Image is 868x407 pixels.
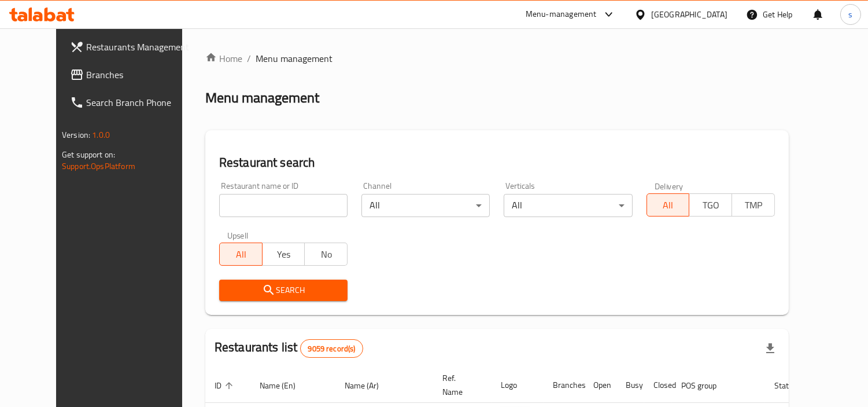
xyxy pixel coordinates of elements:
span: 9059 record(s) [301,343,362,354]
span: Search Branch Phone [86,96,192,109]
div: Menu-management [526,8,597,21]
label: Upsell [227,231,249,239]
span: Name (En) [260,379,311,393]
span: Restaurants Management [86,40,192,54]
div: Total records count [300,339,363,358]
span: Branches [86,68,192,82]
span: No [309,246,343,263]
a: Home [205,52,242,65]
th: Busy [616,368,644,403]
button: Search [219,280,348,301]
span: Name (Ar) [345,379,394,393]
a: Restaurants Management [61,33,201,61]
button: All [219,243,263,266]
span: POS group [681,379,732,393]
nav: breadcrumb [205,52,789,65]
li: / [247,52,251,65]
h2: Restaurant search [219,154,775,171]
button: TGO [689,193,732,217]
span: 1.0.0 [92,127,110,142]
h2: Restaurants list [215,339,363,358]
div: Export file [756,335,784,362]
button: TMP [732,193,775,217]
span: Search [228,283,338,298]
span: Menu management [256,52,333,65]
a: Search Branch Phone [61,89,201,116]
a: Support.OpsPlatform [62,159,135,174]
span: s [848,8,852,21]
div: [GEOGRAPHIC_DATA] [651,8,727,21]
input: Search for restaurant name or ID.. [219,194,348,217]
span: All [652,197,685,214]
button: No [304,243,348,266]
th: Logo [492,368,544,403]
span: Yes [267,246,301,263]
span: TGO [694,197,727,214]
button: All [647,193,690,217]
span: All [224,246,258,263]
label: Delivery [655,182,684,190]
button: Yes [262,243,305,266]
a: Branches [61,61,201,89]
span: Ref. Name [442,371,478,399]
span: TMP [737,197,770,214]
span: Get support on: [62,147,115,162]
h2: Menu management [205,89,319,107]
th: Branches [544,368,584,403]
span: ID [215,379,237,393]
span: Version: [62,127,90,142]
div: All [504,194,632,217]
th: Closed [644,368,672,403]
th: Open [584,368,616,403]
span: Status [774,379,812,393]
div: All [361,194,490,217]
